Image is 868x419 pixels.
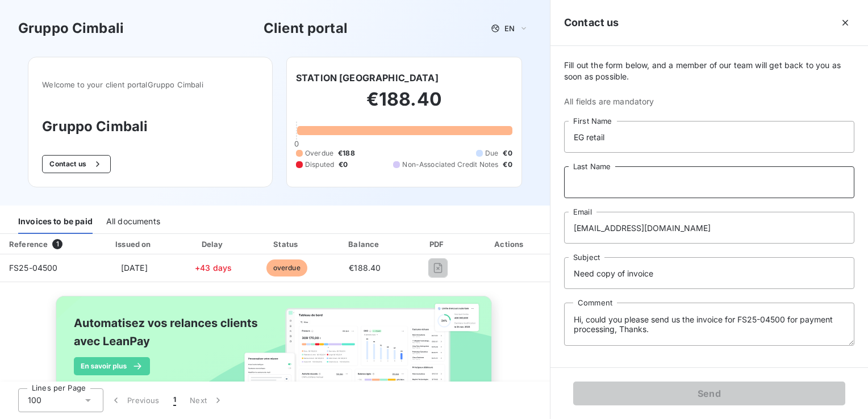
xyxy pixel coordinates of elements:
[485,148,498,158] span: Due
[564,96,854,107] span: All fields are mandatory
[564,15,619,31] h5: Contact us
[504,24,515,33] span: EN
[195,263,232,273] span: +43 days
[106,210,160,234] div: All documents
[180,238,247,250] div: Delay
[42,116,258,137] h3: Gruppo Cimbali
[296,88,512,122] h2: €188.40
[408,238,468,250] div: PDF
[183,388,231,412] button: Next
[121,263,148,273] span: [DATE]
[564,60,854,82] span: Fill out the form below, and a member of our team will get back to you as soon as possible.
[42,80,258,89] span: Welcome to your client portal Gruppo Cimbali
[327,238,403,250] div: Balance
[305,160,334,170] span: Disputed
[28,395,41,406] span: 100
[338,148,355,158] span: €188
[252,238,322,250] div: Status
[296,71,439,85] h6: STATION [GEOGRAPHIC_DATA]
[9,240,48,249] div: Reference
[264,18,348,39] h3: Client portal
[18,18,124,39] h3: Gruppo Cimbali
[103,388,166,412] button: Previous
[93,238,175,250] div: Issued on
[564,166,854,198] input: placeholder
[9,263,58,273] span: FS25-04500
[473,238,548,250] div: Actions
[564,212,854,244] input: placeholder
[503,160,512,170] span: €0
[564,257,854,289] input: placeholder
[266,259,307,276] span: overdue
[564,121,854,153] input: placeholder
[18,210,93,234] div: Invoices to be paid
[305,148,333,158] span: Overdue
[573,382,845,405] button: Send
[402,160,498,170] span: Non-Associated Credit Notes
[564,303,854,346] textarea: Hi, could you please send us the invoice for FS25-04500 for payment processing, Thanks.
[42,155,111,173] button: Contact us
[339,160,348,170] span: €0
[503,148,512,158] span: €0
[166,388,183,412] button: 1
[173,395,176,406] span: 1
[52,239,62,249] span: 1
[294,139,299,148] span: 0
[349,263,381,273] span: €188.40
